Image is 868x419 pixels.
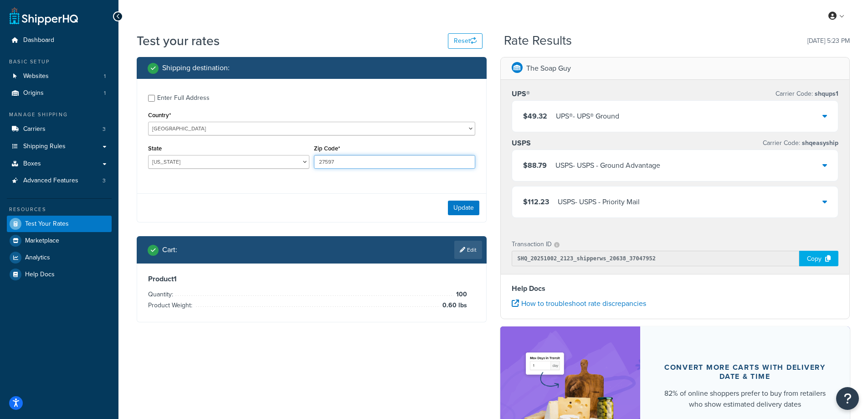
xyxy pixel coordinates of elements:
[7,172,112,189] li: Advanced Features
[7,216,112,232] a: Test Your Rates
[103,125,106,133] span: 3
[104,72,106,80] span: 1
[162,64,230,72] h2: Shipping destination :
[836,387,859,410] button: Open Resource Center
[148,95,155,102] input: Enter Full Address
[148,290,175,299] span: Quantity:
[7,233,112,249] a: Marketplace
[7,155,112,172] a: Boxes
[25,237,59,245] span: Marketplace
[148,145,162,152] label: State
[314,145,340,152] label: Zip Code*
[448,33,483,49] button: Reset
[7,172,112,189] a: Advanced Features3
[23,143,66,150] span: Shipping Rules
[512,89,530,98] h3: UPS®
[157,92,210,104] div: Enter Full Address
[162,246,177,254] h2: Cart :
[7,121,112,138] a: Carriers3
[148,300,195,310] span: Product Weight:
[7,68,112,85] a: Websites1
[7,85,112,102] a: Origins1
[7,138,112,155] a: Shipping Rules
[104,89,106,97] span: 1
[556,110,619,123] div: UPS® - UPS® Ground
[7,85,112,102] li: Origins
[662,388,828,410] div: 82% of online shoppers prefer to buy from retailers who show estimated delivery dates
[558,196,640,208] div: USPS - USPS - Priority Mail
[7,121,112,138] li: Carriers
[7,58,112,66] div: Basic Setup
[23,177,78,185] span: Advanced Features
[800,138,838,148] span: shqeasyship
[137,32,220,50] h1: Test your rates
[7,266,112,283] a: Help Docs
[555,159,660,172] div: USPS - USPS - Ground Advantage
[523,160,547,171] span: $88.79
[454,241,482,259] a: Edit
[25,220,69,228] span: Test Your Rates
[813,89,838,98] span: shqups1
[7,206,112,213] div: Resources
[148,112,171,119] label: Country*
[454,289,467,300] span: 100
[448,201,479,215] button: Update
[25,254,50,262] span: Analytics
[25,271,55,279] span: Help Docs
[662,363,828,381] div: Convert more carts with delivery date & time
[7,68,112,85] li: Websites
[103,177,106,185] span: 3
[148,274,475,284] h3: Product 1
[23,125,46,133] span: Carriers
[523,111,547,121] span: $49.32
[23,36,54,44] span: Dashboard
[23,160,41,168] span: Boxes
[512,139,531,148] h3: USPS
[512,298,646,309] a: How to troubleshoot rate discrepancies
[440,300,467,311] span: 0.60 lbs
[512,283,839,294] h4: Help Docs
[23,89,44,97] span: Origins
[763,137,838,150] p: Carrier Code:
[504,34,572,48] h2: Rate Results
[7,111,112,119] div: Manage Shipping
[7,32,112,49] a: Dashboard
[523,197,549,207] span: $112.23
[7,249,112,266] a: Analytics
[23,72,49,80] span: Websites
[799,251,838,266] div: Copy
[776,88,838,100] p: Carrier Code:
[807,35,850,47] p: [DATE] 5:23 PM
[526,62,571,75] p: The Soap Guy
[512,238,552,251] p: Transaction ID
